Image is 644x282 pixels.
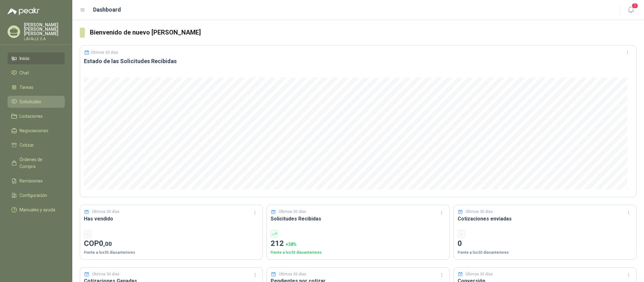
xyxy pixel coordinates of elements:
span: Configuración [19,192,47,199]
a: Inicio [8,52,65,64]
a: Negociaciones [8,125,65,137]
span: Cotizar [19,142,34,149]
a: Solicitudes [8,96,65,108]
span: Negociaciones [19,127,48,134]
span: ,00 [103,240,112,247]
p: Últimos 30 días [279,209,306,215]
a: Manuales y ayuda [8,204,65,216]
a: Configuración [8,189,65,201]
h3: Solicitudes Recibidas [271,215,445,223]
h1: Dashboard [93,5,121,14]
a: Cotizar [8,139,65,151]
p: Últimos 30 días [279,271,306,277]
a: Tareas [8,81,65,93]
p: Últimos 30 días [92,271,119,277]
div: - [84,230,91,238]
p: Frente a los 30 días anteriores [458,250,632,256]
p: [PERSON_NAME] [PERSON_NAME] [PERSON_NAME] [24,23,65,36]
h3: Estado de las Solicitudes Recibidas [84,57,632,65]
span: 0 [99,239,112,248]
span: Remisiones [19,177,43,184]
p: 212 [271,238,445,250]
h3: Bienvenido de nuevo [PERSON_NAME] [90,28,636,37]
p: LAVALLE S.A. [24,37,65,41]
a: Remisiones [8,175,65,187]
button: 1 [625,4,636,16]
img: Logo peakr [8,8,40,15]
h3: Cotizaciones enviadas [458,215,632,223]
a: Órdenes de Compra [8,154,65,172]
span: + 38 % [286,242,297,247]
p: Frente a los 30 días anteriores [271,250,445,256]
p: Últimos 30 días [91,50,118,55]
span: Inicio [19,55,30,62]
span: Órdenes de Compra [19,156,59,170]
a: Licitaciones [8,110,65,122]
div: - [458,230,465,238]
span: Manuales y ayuda [19,206,55,213]
p: Últimos 30 días [465,209,493,215]
span: Licitaciones [19,113,43,120]
p: 0 [458,238,632,250]
p: COP [84,238,259,250]
a: Chat [8,67,65,79]
h3: Has vendido [84,215,259,223]
span: Solicitudes [19,98,41,105]
span: 1 [631,3,638,9]
span: Chat [19,69,29,76]
span: Tareas [19,84,33,91]
p: Frente a los 30 días anteriores [84,250,259,256]
p: Últimos 30 días [465,271,493,277]
p: Últimos 30 días [92,209,119,215]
